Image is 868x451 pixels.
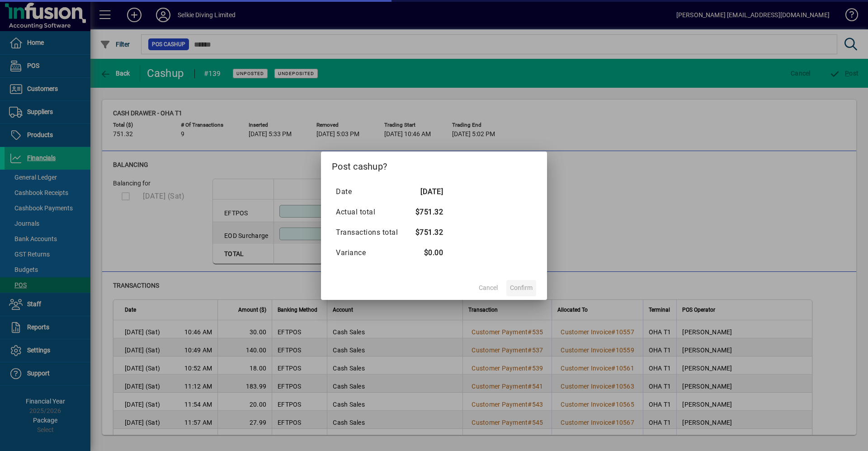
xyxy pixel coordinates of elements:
[335,243,407,263] td: Variance
[335,202,407,223] td: Actual total
[335,223,407,243] td: Transactions total
[321,152,547,178] h2: Post cashup?
[407,202,443,223] td: $751.32
[407,243,443,263] td: $0.00
[335,182,407,202] td: Date
[407,223,443,243] td: $751.32
[407,182,443,202] td: [DATE]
